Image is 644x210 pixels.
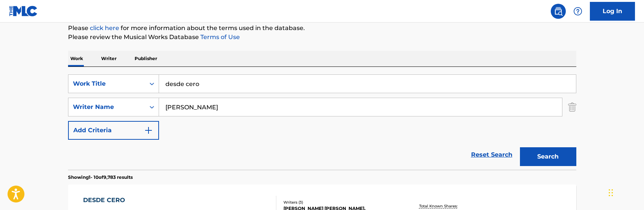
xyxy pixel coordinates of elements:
[590,2,635,21] a: Log In
[606,174,644,210] iframe: Chat Widget
[554,7,563,16] img: search
[467,147,516,163] a: Reset Search
[68,121,159,140] button: Add Criteria
[68,24,576,33] p: Please for more information about the terms used in the database.
[83,196,152,205] div: DESDE CERO
[90,24,119,32] a: click here
[68,51,85,66] p: Work
[68,74,576,170] form: Search Form
[609,181,613,204] div: Drag
[144,126,153,135] img: 9d2ae6d4665cec9f34b9.svg
[520,147,576,166] button: Search
[551,4,566,19] a: Public Search
[573,7,582,16] img: help
[9,6,38,17] img: MLC Logo
[568,98,576,116] img: Delete Criterion
[570,4,585,19] div: Help
[73,103,141,112] div: Writer Name
[132,51,159,66] p: Publisher
[73,79,141,88] div: Work Title
[283,199,397,205] div: Writers ( 3 )
[99,51,119,66] p: Writer
[68,174,133,181] p: Showing 1 - 10 of 9,783 results
[419,203,459,209] p: Total Known Shares:
[199,33,240,41] a: Terms of Use
[68,33,576,42] p: Please review the Musical Works Database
